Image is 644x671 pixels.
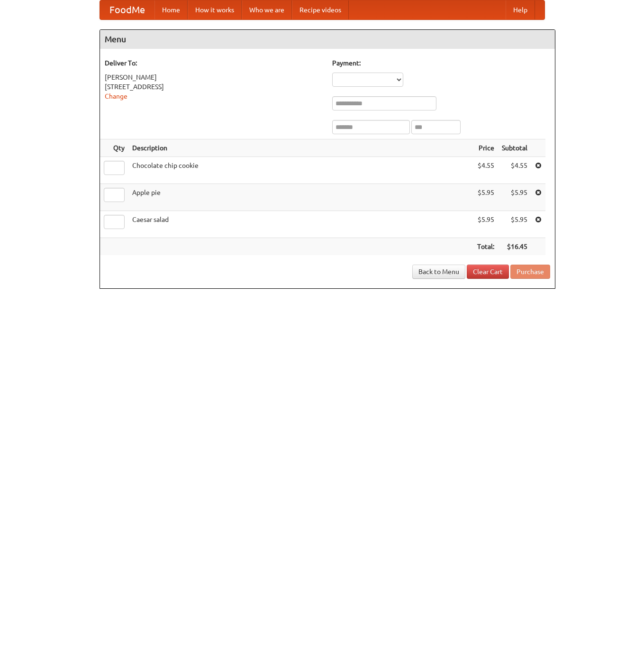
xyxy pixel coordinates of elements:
[498,184,531,211] td: $5.95
[473,238,498,256] th: Total:
[105,82,323,92] div: [STREET_ADDRESS]
[473,184,498,211] td: $5.95
[105,92,127,100] a: Change
[105,58,323,68] h5: Deliver To:
[188,0,242,19] a: How it works
[292,0,349,19] a: Recipe videos
[100,30,555,49] h4: Menu
[506,0,535,19] a: Help
[242,0,292,19] a: Who we are
[473,211,498,238] td: $5.95
[498,211,531,238] td: $5.95
[128,139,473,157] th: Description
[473,139,498,157] th: Price
[473,157,498,184] td: $4.55
[412,265,465,279] a: Back to Menu
[498,157,531,184] td: $4.55
[100,139,128,157] th: Qty
[105,73,323,82] div: [PERSON_NAME]
[467,265,509,279] a: Clear Cart
[154,0,188,19] a: Home
[128,157,473,184] td: Chocolate chip cookie
[498,139,531,157] th: Subtotal
[128,211,473,238] td: Caesar salad
[332,58,550,68] h5: Payment:
[128,184,473,211] td: Apple pie
[498,238,531,256] th: $16.45
[510,265,550,279] button: Purchase
[100,0,154,19] a: FoodMe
